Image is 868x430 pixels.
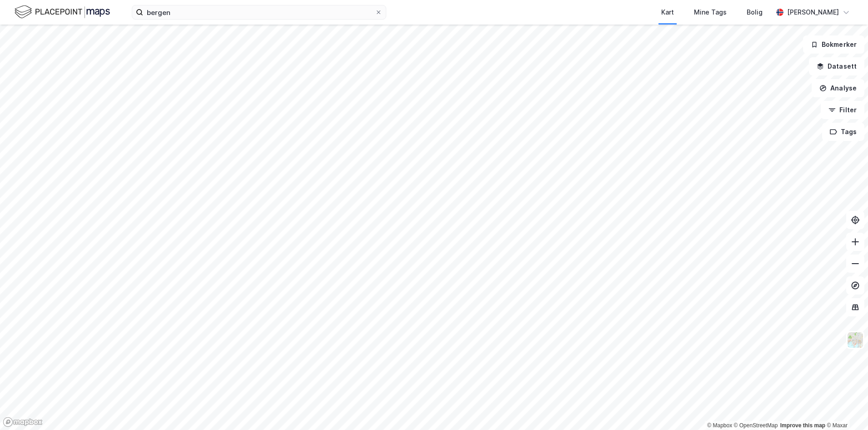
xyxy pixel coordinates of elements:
[823,386,868,430] div: Kontrollprogram for chat
[143,5,375,19] input: Søk på adresse, matrikkel, gårdeiere, leietakere eller personer
[694,7,727,18] div: Mine Tags
[847,331,864,349] img: Z
[823,386,868,430] iframe: Chat Widget
[707,422,732,429] a: Mapbox
[821,101,864,119] button: Filter
[787,7,839,18] div: [PERSON_NAME]
[803,35,864,54] button: Bokmerker
[3,417,43,427] a: Mapbox homepage
[809,57,864,75] button: Datasett
[747,7,763,18] div: Bolig
[661,7,674,18] div: Kart
[780,422,825,429] a: Improve this map
[734,422,778,429] a: OpenStreetMap
[822,123,864,141] button: Tags
[15,4,110,20] img: logo.f888ab2527a4732fd821a326f86c7f29.svg
[812,79,864,97] button: Analyse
